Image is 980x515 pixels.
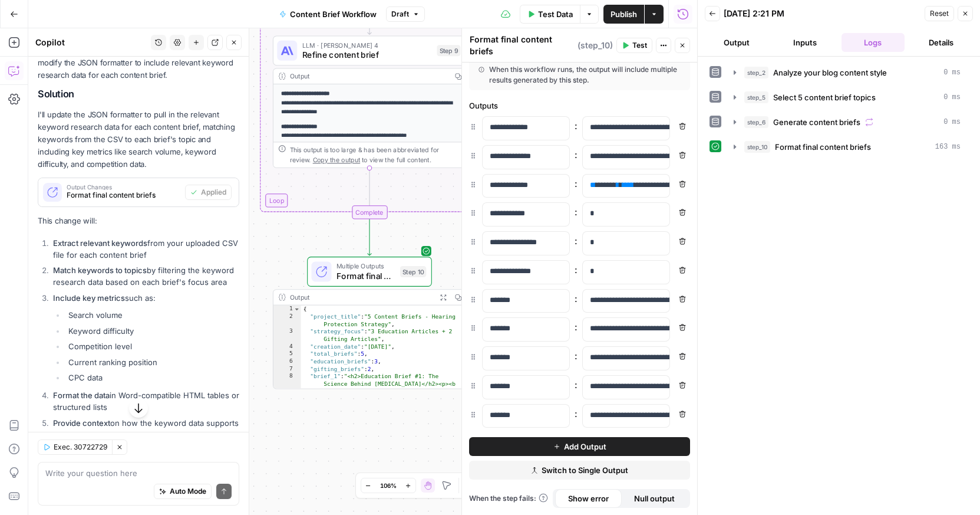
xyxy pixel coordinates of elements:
[469,437,690,456] button: Add Output
[773,67,887,78] span: Analyze your blog content style
[38,88,239,100] h2: Solution
[185,185,232,200] button: Applied
[336,270,395,282] span: Format final content briefs
[38,439,112,455] button: Exec. 30722729
[469,493,548,504] span: When the step fails:
[302,49,432,61] span: Refine content brief
[273,350,301,358] div: 5
[943,92,961,103] span: 0 ms
[400,266,426,277] div: Step 10
[842,33,905,52] button: Logs
[744,91,768,103] span: step_5
[705,33,768,52] button: Output
[727,88,968,107] button: 0 ms
[727,137,968,156] button: 163 ms
[67,184,180,190] span: Output Changes
[391,9,409,19] span: Draft
[773,33,837,52] button: Inputs
[520,5,580,24] button: Test Data
[909,33,973,52] button: Details
[930,8,949,19] span: Reset
[943,67,961,78] span: 0 ms
[575,234,578,248] span: :
[380,481,397,490] span: 106%
[154,484,212,499] button: Auto Mode
[386,6,425,22] button: Draft
[575,147,578,162] span: :
[575,205,578,219] span: :
[65,340,239,352] li: Competition level
[65,325,239,337] li: Keyword difficulty
[538,8,573,20] span: Test Data
[201,187,226,198] span: Applied
[50,237,239,261] li: from your uploaded CSV file for each content brief
[273,313,301,327] div: 2
[35,37,147,48] div: Copilot
[290,8,377,20] span: Content Brief Workflow
[170,486,206,497] span: Auto Mode
[65,309,239,321] li: Search volume
[293,306,301,313] span: Toggle code folding, rows 1 through 13
[53,391,110,400] strong: Format the data
[611,8,637,20] span: Publish
[575,406,578,421] span: :
[943,117,961,127] span: 0 ms
[273,365,301,373] div: 7
[273,328,301,343] div: 3
[53,418,110,428] strong: Provide context
[744,116,768,128] span: step_6
[727,63,968,82] button: 0 ms
[302,40,432,50] span: LLM · [PERSON_NAME] 4
[53,238,147,248] strong: Extract relevant keywords
[775,141,871,153] span: Format final content briefs
[273,257,466,389] div: Multiple OutputsFormat final content briefsStep 10Output{ "project_title":"5 Content Briefs - Hea...
[53,293,125,303] strong: Include key metrics
[744,141,770,153] span: step_10
[575,291,578,306] span: :
[290,71,447,81] div: Output
[38,31,239,81] p: Looking at your workflow, I can see that the keyword research data is available from the CSV file...
[575,119,578,133] span: :
[437,45,460,56] div: Step 9
[65,356,239,368] li: Current ranking position
[352,205,387,219] div: Complete
[38,109,239,171] p: I'll update the JSON formatter to pull in the relevant keyword research data for each content bri...
[568,493,609,504] span: Show error
[575,320,578,334] span: :
[38,215,239,227] p: This change will:
[578,40,613,51] span: ( step_10 )
[50,264,239,288] li: by filtering the keyword research data based on each brief's focus area
[313,156,360,164] span: Copy the output
[273,373,301,478] div: 8
[564,441,606,452] span: Add Output
[479,64,681,86] div: When this workflow runs, the output will include multiple results generated by this step.
[290,145,461,165] div: This output is too large & has been abbreviated for review. to view the full content.
[634,493,675,504] span: Null output
[50,389,239,413] li: in Word-compatible HTML tables or structured lists
[575,263,578,277] span: :
[469,461,690,480] button: Switch to Single Output
[616,38,652,53] button: Test
[273,343,301,350] div: 4
[622,489,688,508] button: Null output
[773,116,860,128] span: Generate content briefs
[54,442,107,452] span: Exec. 30722729
[744,67,768,78] span: step_2
[542,464,628,476] span: Switch to Single Output
[336,261,395,271] span: Multiple Outputs
[925,6,954,21] button: Reset
[470,34,575,57] textarea: Format final content briefs
[575,378,578,392] span: :
[50,417,239,441] li: on how the keyword data supports each brief's content strategy
[469,100,690,111] div: Outputs
[67,190,180,201] span: Format final content briefs
[727,113,968,132] button: 0 ms
[272,5,384,24] button: Content Brief Workflow
[65,372,239,383] li: CPC data
[603,5,644,24] button: Publish
[935,142,961,152] span: 163 ms
[50,292,239,384] li: such as:
[773,91,876,103] span: Select 5 content brief topics
[273,306,301,313] div: 1
[632,40,647,51] span: Test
